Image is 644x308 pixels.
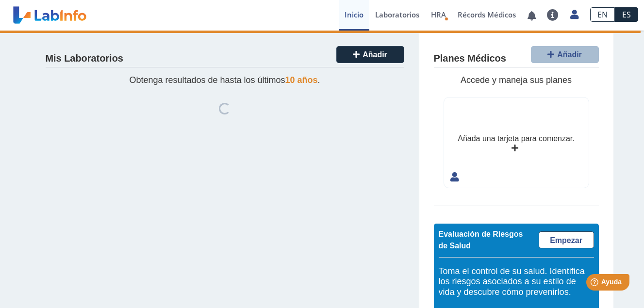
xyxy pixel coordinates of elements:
[615,7,638,22] a: ES
[363,50,387,59] span: Añadir
[458,133,574,145] div: Añada una tarjeta para comenzar.
[531,46,599,63] button: Añadir
[336,46,404,63] button: Añadir
[285,75,318,85] span: 10 años
[557,50,582,59] span: Añadir
[558,270,633,297] iframe: Help widget launcher
[129,75,320,85] span: Obtenga resultados de hasta los últimos .
[461,75,572,85] span: Accede y maneja sus planes
[439,266,594,298] h5: Toma el control de su salud. Identifica los riesgos asociados a su estilo de vida y descubre cómo...
[550,236,582,244] span: Empezar
[431,10,446,19] span: HRA
[434,53,506,65] h4: Planes Médicos
[590,7,615,22] a: EN
[46,53,123,65] h4: Mis Laboratorios
[439,230,523,250] span: Evaluación de Riesgos de Salud
[539,231,594,248] a: Empezar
